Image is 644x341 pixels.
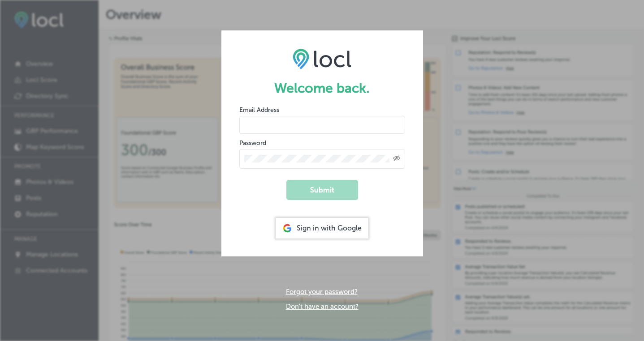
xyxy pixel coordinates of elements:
label: Email Address [239,106,279,114]
h1: Welcome back. [239,80,405,96]
div: Sign in with Google [276,218,368,239]
a: Don't have an account? [286,303,359,311]
a: Forgot your password? [286,288,358,296]
img: LOCL logo [293,48,351,69]
button: Submit [286,180,358,200]
label: Password [239,139,266,147]
span: Toggle password visibility [393,155,400,163]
